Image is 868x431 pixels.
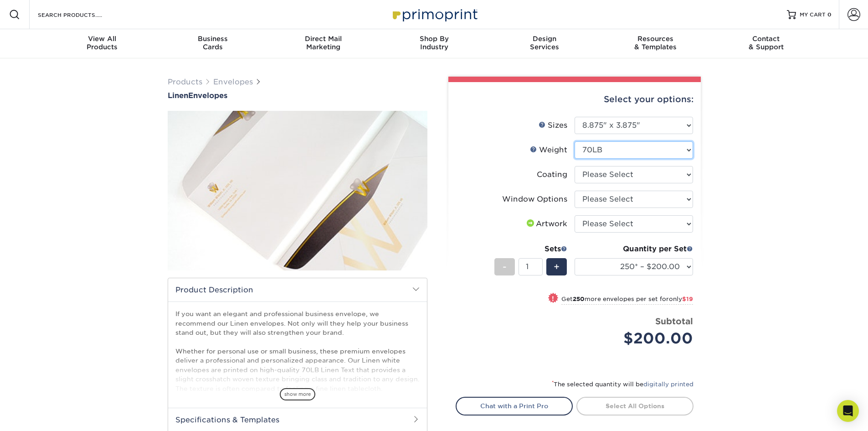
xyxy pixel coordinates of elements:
[573,296,585,302] strong: 250
[682,296,693,302] span: $19
[552,294,554,303] span: !
[47,35,158,43] span: View All
[168,91,427,100] h1: Envelopes
[561,296,693,305] small: Get more envelopes per set for
[837,400,859,422] div: Open Intercom Messenger
[379,29,489,58] a: Shop ByIndustry
[213,78,253,86] a: Envelopes
[503,260,507,274] span: -
[552,381,693,388] small: The selected quantity will be
[168,78,202,86] a: Products
[711,35,822,51] div: & Support
[489,35,600,51] div: Services
[456,82,693,117] div: Select your options:
[711,29,822,58] a: Contact& Support
[456,397,573,415] a: Chat with a Print Pro
[600,35,711,51] div: & Templates
[494,244,567,254] div: Sets
[537,169,567,180] div: Coating
[600,29,711,58] a: Resources& Templates
[539,120,567,131] div: Sizes
[389,5,480,24] img: Primoprint
[268,35,379,43] span: Direct Mail
[575,244,693,254] div: Quantity per Set
[655,316,693,326] strong: Subtotal
[168,101,427,280] img: Linen 01
[643,381,693,388] a: digitally printed
[800,11,826,19] span: MY CART
[268,29,379,58] a: Direct MailMarketing
[581,327,693,349] div: $200.00
[379,35,489,51] div: Industry
[37,9,126,20] input: SEARCH PRODUCTS.....
[47,35,158,51] div: Products
[168,278,427,301] h2: Product Description
[554,260,560,274] span: +
[502,194,567,205] div: Window Options
[489,29,600,58] a: DesignServices
[669,296,693,302] span: only
[525,218,567,229] div: Artwork
[379,35,489,43] span: Shop By
[280,388,315,400] span: show more
[157,35,268,43] span: Business
[168,91,427,100] a: LinenEnvelopes
[489,35,600,43] span: Design
[711,35,822,43] span: Contact
[268,35,379,51] div: Marketing
[157,35,268,51] div: Cards
[827,11,832,18] span: 0
[600,35,711,43] span: Resources
[47,29,158,58] a: View AllProducts
[530,145,567,156] div: Weight
[157,29,268,58] a: BusinessCards
[576,397,693,415] a: Select All Options
[168,91,188,100] span: Linen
